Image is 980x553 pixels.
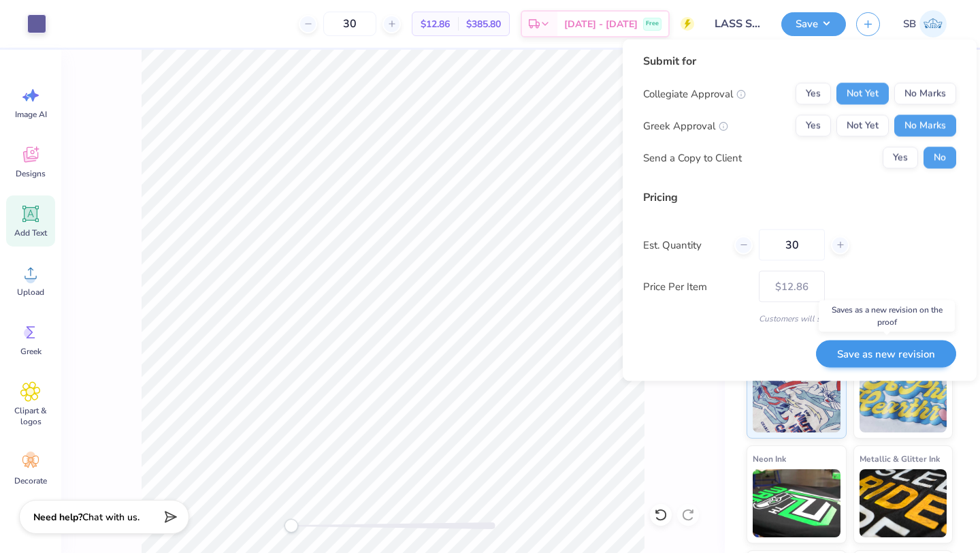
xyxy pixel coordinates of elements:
span: Add Text [14,227,47,238]
div: Submit for [643,53,956,69]
span: $12.86 [421,17,450,31]
label: Price Per Item [643,279,749,294]
span: $385.80 [466,17,501,31]
a: SB [897,10,953,37]
button: Not Yet [836,83,889,105]
button: Save as new revision [816,340,956,368]
button: Yes [796,83,831,105]
input: Untitled Design [704,10,771,37]
button: Yes [796,115,831,137]
span: Greek [20,346,42,357]
div: Saves as a new revision on the proof [819,300,955,332]
div: Send a Copy to Client [643,150,742,165]
img: Neon Ink [753,469,840,537]
span: SB [903,16,916,32]
button: Yes [883,147,918,169]
div: Accessibility label [284,519,298,533]
img: Puff Ink [860,364,947,432]
input: – – [323,12,376,36]
div: Greek Approval [643,118,728,133]
button: No Marks [894,115,956,137]
span: Metallic & Glitter Ink [860,452,940,466]
div: Customers will see this price on HQ. [643,313,956,325]
label: Est. Quantity [643,237,724,253]
input: – – [759,230,825,261]
span: Chat with us. [82,511,140,524]
span: Free [646,19,659,29]
strong: Need help? [33,511,82,524]
span: Upload [17,287,44,298]
img: Stephanie Bilsky [919,10,947,37]
img: Metallic & Glitter Ink [860,469,947,537]
span: Clipart & logos [8,405,53,427]
span: [DATE] - [DATE] [564,17,638,31]
button: Save [781,12,846,36]
img: Standard [753,364,840,432]
span: Image AI [15,109,47,120]
div: Collegiate Approval [643,86,746,101]
div: Pricing [643,189,956,206]
button: No Marks [894,83,956,105]
span: Neon Ink [753,452,786,466]
span: Designs [16,168,46,179]
button: Not Yet [836,115,889,137]
span: Decorate [14,475,47,486]
button: No [924,147,956,169]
